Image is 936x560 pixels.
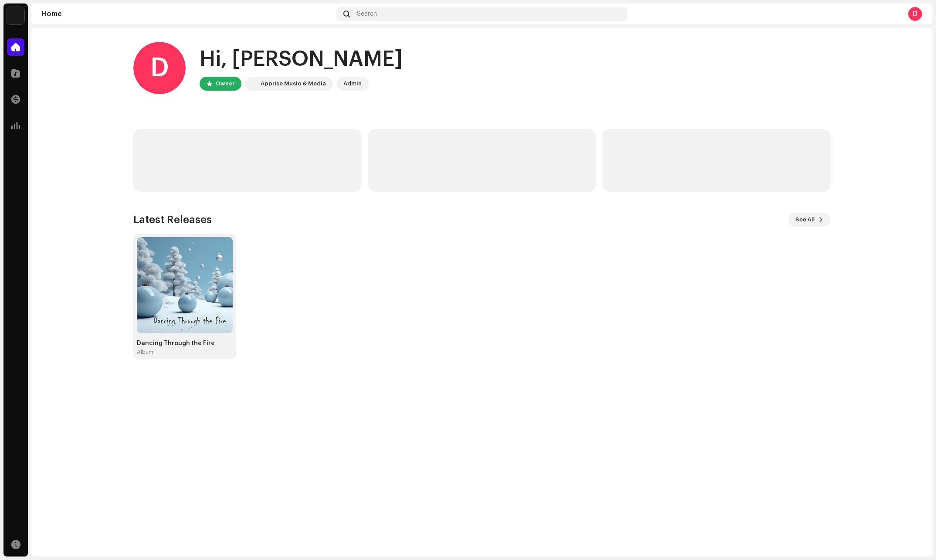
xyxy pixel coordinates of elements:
div: Album [137,349,153,356]
button: See All [788,213,831,227]
div: Apprise Music & Media [261,78,326,89]
div: D [908,7,922,21]
span: See All [795,211,815,228]
h3: Latest Releases [133,213,212,227]
div: Dancing Through the Fire [137,340,233,347]
div: Home [42,10,333,17]
div: Hi, [PERSON_NAME] [200,45,403,73]
div: Owner [216,78,234,89]
div: Admin [343,78,362,89]
div: D [133,42,186,94]
img: 1c16f3de-5afb-4452-805d-3f3454e20b1b [247,78,257,89]
img: eb8e7854-167f-432f-b929-ec4eb942a246 [137,237,233,333]
img: 1c16f3de-5afb-4452-805d-3f3454e20b1b [7,7,24,24]
span: Search [357,10,377,17]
